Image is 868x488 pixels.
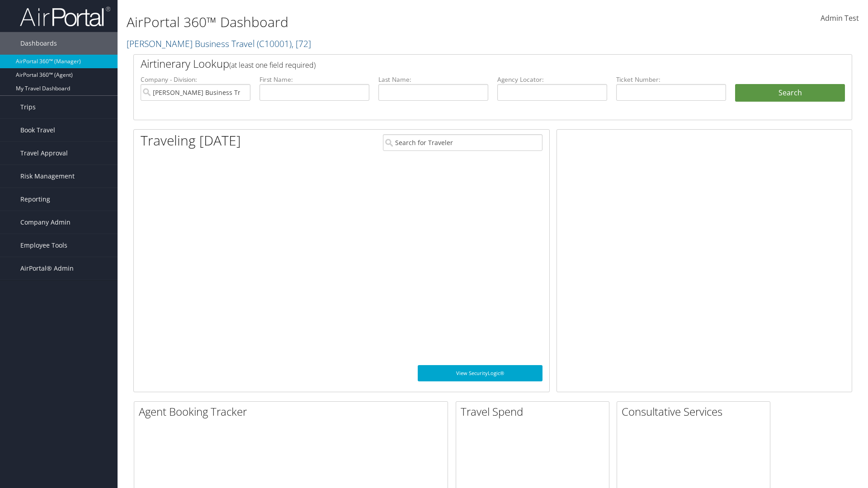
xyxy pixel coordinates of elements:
[141,131,241,150] h1: Traveling [DATE]
[461,404,609,419] h2: Travel Spend
[622,404,770,419] h2: Consultative Services
[257,38,292,50] span: ( C10001 )
[20,211,71,234] span: Company Admin
[20,6,110,27] img: airportal-logo.png
[821,13,859,23] span: Admin Test
[20,32,57,55] span: Dashboards
[20,119,55,141] span: Book Travel
[292,38,311,50] span: , [ 72 ]
[139,404,448,419] h2: Agent Booking Tracker
[141,75,250,84] label: Company - Division:
[20,257,74,280] span: AirPortal® Admin
[141,56,785,71] h2: Airtinerary Lookup
[418,365,542,381] a: View SecurityLogic®
[229,60,316,70] span: (at least one field required)
[20,96,36,118] span: Trips
[127,38,311,50] a: [PERSON_NAME] Business Travel
[127,13,615,32] h1: AirPortal 360™ Dashboard
[821,5,859,33] a: Admin Test
[497,75,607,84] label: Agency Locator:
[20,142,68,164] span: Travel Approval
[20,165,75,188] span: Risk Management
[378,75,488,84] label: Last Name:
[259,75,369,84] label: First Name:
[383,134,542,151] input: Search for Traveler
[616,75,726,84] label: Ticket Number:
[735,84,845,102] button: Search
[20,234,67,257] span: Employee Tools
[20,188,50,211] span: Reporting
